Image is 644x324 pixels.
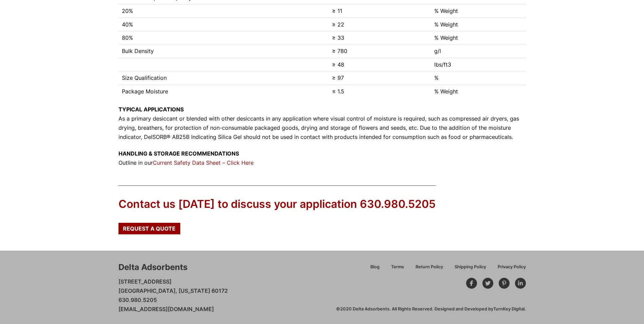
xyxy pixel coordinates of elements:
[431,44,526,58] td: g/l
[365,263,385,275] a: Blog
[455,265,486,269] span: Shipping Policy
[118,4,329,18] td: 20%
[118,149,526,167] p: Outline in our
[118,44,329,58] td: Bulk Density
[370,265,380,269] span: Blog
[118,150,239,157] strong: HANDLING & STORAGE RECOMMENDATIONS
[329,18,431,31] td: ≥ 22
[118,18,329,31] td: 40%
[329,71,431,85] td: ≥ 97
[431,85,526,98] td: % Weight
[118,306,214,312] a: [EMAIL_ADDRESS][DOMAIN_NAME]
[492,263,526,275] a: Privacy Policy
[416,265,443,269] span: Return Policy
[431,18,526,31] td: % Weight
[118,31,329,44] td: 80%
[329,31,431,44] td: ≥ 33
[336,306,526,312] div: ©2020 Delta Adsorbents. All Rights Reserved. Designed and Developed by .
[118,106,184,113] strong: TYPICAL APPLICATIONS
[118,71,329,85] td: Size Qualification
[431,31,526,44] td: % Weight
[329,44,431,58] td: ≥ 780
[118,85,329,98] td: Package Moisture
[329,85,431,98] td: ≤ 1.5
[449,263,492,275] a: Shipping Policy
[329,4,431,18] td: ≥ 11
[123,226,176,231] span: Request a Quote
[493,306,525,311] a: TurnKey Digital
[329,58,431,71] td: ≥ 48
[431,71,526,85] td: %
[118,277,228,314] p: [STREET_ADDRESS] [GEOGRAPHIC_DATA], [US_STATE] 60172 630.980.5205
[153,159,254,166] a: Current Safety Data Sheet – Click Here
[431,58,526,71] td: lbs/ft3
[385,263,410,275] a: Terms
[410,263,449,275] a: Return Policy
[118,105,526,142] p: As a primary desiccant or blended with other desiccants in any application where visual control o...
[118,262,187,273] div: Delta Adsorbents
[118,197,436,212] div: Contact us [DATE] to discuss your application 630.980.5205
[498,265,526,269] span: Privacy Policy
[391,265,404,269] span: Terms
[431,4,526,18] td: % Weight
[118,223,180,234] a: Request a Quote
